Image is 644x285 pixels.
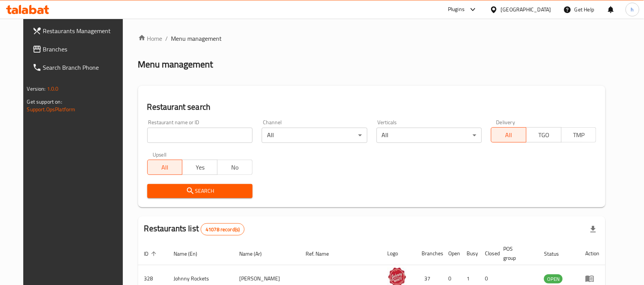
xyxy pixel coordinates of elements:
button: TGO [526,127,562,142]
button: Search [147,184,253,198]
div: OPEN [544,274,563,283]
h2: Restaurant search [147,101,597,113]
a: Restaurants Management [26,22,131,40]
span: OPEN [544,275,563,283]
div: Plugins [448,5,465,14]
div: Export file [584,220,602,239]
th: Open [443,242,461,265]
span: h [631,5,634,14]
div: All [377,128,482,143]
button: TMP [561,127,597,142]
button: All [147,160,183,175]
h2: Restaurants list [144,223,245,235]
th: Busy [461,242,479,265]
span: 41078 record(s) [201,226,244,233]
div: Total records count [201,223,245,235]
span: Search [153,186,246,196]
label: Delivery [496,120,515,125]
span: Menu management [171,34,222,43]
a: Search Branch Phone [26,58,131,77]
span: Yes [185,162,214,173]
span: Ref. Name [306,249,339,258]
button: All [491,127,526,142]
span: All [151,162,180,173]
li: / [166,34,168,43]
span: Name (Ar) [239,249,272,258]
span: No [221,162,250,173]
span: 1.0.0 [47,84,59,94]
span: All [494,130,523,141]
div: All [262,128,367,143]
div: Menu [585,274,599,283]
button: No [217,160,253,175]
span: TGO [530,130,559,141]
a: Branches [26,40,131,58]
span: ID [144,249,159,258]
nav: breadcrumb [138,34,606,43]
th: Logo [382,242,416,265]
span: Restaurants Management [43,26,125,35]
span: POS group [504,244,529,263]
span: Name (En) [174,249,208,258]
th: Closed [479,242,497,265]
label: Upsell [153,152,167,157]
span: TMP [565,130,594,141]
span: Branches [43,45,125,54]
span: Get support on: [27,97,62,107]
button: Yes [182,160,217,175]
span: Status [544,249,569,258]
span: Search Branch Phone [43,63,125,72]
th: Action [579,242,605,265]
span: Version: [27,84,46,94]
div: [GEOGRAPHIC_DATA] [501,5,551,14]
input: Search for restaurant name or ID.. [147,128,253,143]
h2: Menu management [138,58,213,70]
a: Support.OpsPlatform [27,104,76,114]
a: Home [138,34,163,43]
th: Branches [416,242,443,265]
